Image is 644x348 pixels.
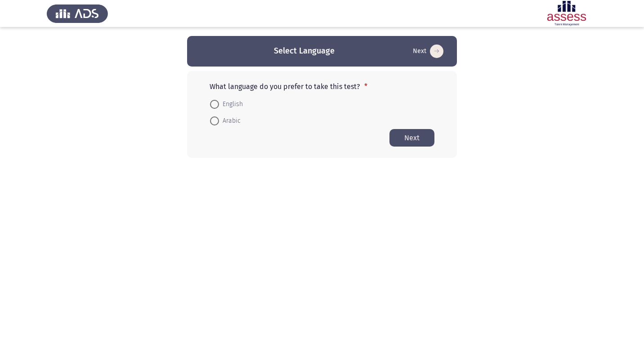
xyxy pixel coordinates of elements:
span: English [219,99,243,110]
button: Start assessment [389,129,434,147]
h3: Select Language [274,45,335,57]
button: Start assessment [410,44,446,58]
img: Assessment logo of ASSESS Employability - EBI [536,1,597,26]
span: Arabic [219,116,241,126]
img: Assess Talent Management logo [47,1,108,26]
p: What language do you prefer to take this test? [210,82,434,91]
